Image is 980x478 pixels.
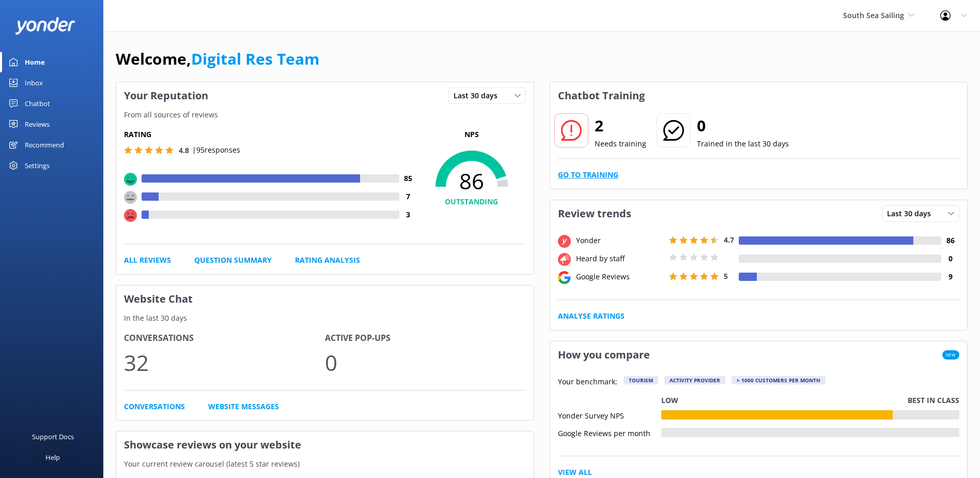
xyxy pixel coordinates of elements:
div: Google Reviews [573,271,666,282]
img: yonder-white-logo.png [15,17,75,34]
a: Digital Res Team [191,48,319,69]
div: Yonder [573,235,666,246]
div: Recommend [25,135,64,155]
h3: Showcase reviews on your website [116,431,534,458]
div: Help [45,447,60,468]
div: Activity Provider [664,376,725,384]
a: All Reviews [124,255,171,266]
a: Conversations [124,401,185,412]
h2: 0 [697,113,789,138]
h2: 2 [595,113,646,138]
p: 0 [325,345,526,380]
span: South Sea Sailing [843,10,904,20]
p: Needs training [595,138,646,150]
h3: Website Chat [116,286,534,312]
div: Heard by staff [573,253,666,264]
span: Last 30 days [454,90,504,101]
a: Rating Analysis [295,255,360,266]
h4: 3 [399,209,417,220]
a: Website Messages [208,401,279,412]
span: New [942,350,959,360]
h1: Welcome, [116,47,319,71]
div: Settings [25,155,50,176]
p: In the last 30 days [116,312,534,324]
h3: How you compare [550,341,658,368]
a: Go to Training [558,169,618,181]
p: Low [661,395,678,406]
p: Trained in the last 30 days [697,138,789,150]
span: 4.7 [724,235,734,245]
h3: Chatbot Training [550,82,652,109]
h5: Rating [124,129,417,140]
div: Chatbot [25,93,50,114]
h4: OUTSTANDING [417,196,526,207]
h4: 9 [941,271,959,282]
h4: Active Pop-ups [325,332,526,345]
div: Google Reviews per month [558,428,661,437]
p: From all sources of reviews [116,109,534,121]
div: > 1000 customers per month [732,376,826,384]
p: | 95 responses [192,144,240,156]
h4: Conversations [124,332,325,345]
p: Your current review carousel (latest 5 star reviews) [116,458,534,470]
p: Best in class [908,395,959,406]
h3: Review trends [550,200,639,227]
h4: 85 [399,173,417,184]
h3: Your Reputation [116,82,216,109]
span: 86 [417,168,526,194]
div: Tourism [624,376,658,384]
div: Inbox [25,72,43,93]
span: Last 30 days [887,208,937,219]
span: 5 [724,271,728,281]
span: 4.8 [179,145,189,155]
p: Your benchmark: [558,376,617,389]
h4: 0 [941,253,959,264]
div: Home [25,52,45,72]
h4: 7 [399,191,417,202]
a: Question Summary [194,255,272,266]
div: Support Docs [32,426,74,447]
a: View All [558,467,592,478]
a: Analyse Ratings [558,310,625,322]
div: Yonder Survey NPS [558,410,661,420]
p: 32 [124,345,325,380]
div: Reviews [25,114,50,135]
h4: 86 [941,235,959,246]
p: NPS [417,129,526,140]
